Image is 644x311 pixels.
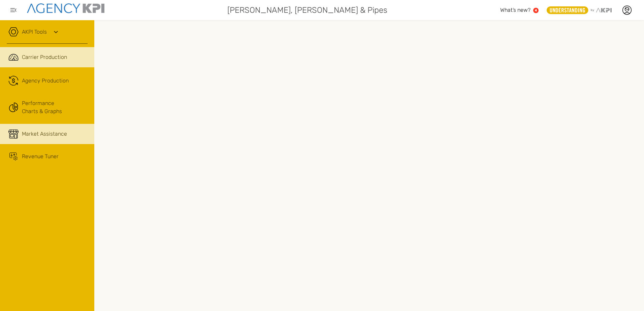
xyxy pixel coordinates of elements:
a: AKPI Tools [22,28,47,36]
span: Market Assistance [22,130,67,138]
span: What’s new? [500,7,530,13]
text: 4 [535,8,537,12]
a: 4 [533,8,539,13]
span: [PERSON_NAME], [PERSON_NAME] & Pipes [227,4,387,16]
span: Agency Production [22,77,69,85]
img: agencykpi-logo-550x69-2d9e3fa8.png [27,3,104,13]
span: Revenue Tuner [22,152,59,161]
span: Carrier Production [22,53,67,61]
